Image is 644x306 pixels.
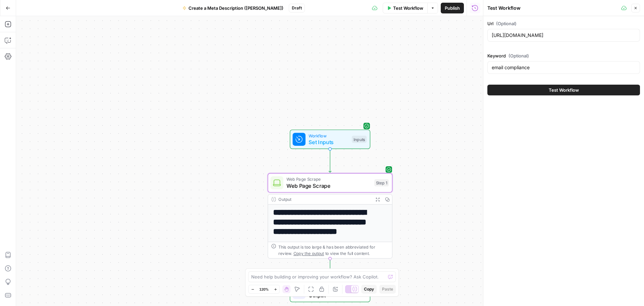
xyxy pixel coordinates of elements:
span: Publish [445,5,460,11]
span: Output [309,291,363,299]
button: Create a Meta Description ([PERSON_NAME]) [178,3,287,13]
span: Test Workflow [549,87,579,93]
button: Paste [379,285,396,294]
span: Copy [364,286,374,292]
span: Copy the output [293,251,324,256]
button: Test Workflow [383,3,427,13]
g: Edge from start to step_1 [329,149,331,173]
input: url [492,32,636,39]
button: Test Workflow [487,85,640,95]
button: Copy [361,285,377,294]
span: (Optional) [496,20,517,27]
span: 120% [259,287,269,292]
span: Web Page Scrape [286,176,371,182]
span: Paste [382,286,393,292]
span: Web Page Scrape [286,182,371,190]
div: This output is too large & has been abbreviated for review. to view the full content. [278,244,389,257]
label: Url [487,20,640,27]
label: Keyword [487,52,640,59]
span: (Optional) [508,52,529,59]
span: Set Inputs [309,138,348,146]
span: Workflow [309,132,348,139]
div: Output [278,196,370,203]
span: Draft [292,5,302,11]
span: Create a Meta Description ([PERSON_NAME]) [189,5,283,11]
div: Step 1 [374,179,389,187]
div: WorkflowSet InputsInputs [268,130,392,149]
button: Publish [441,3,464,13]
span: Test Workflow [393,5,423,11]
div: Inputs [352,136,367,143]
